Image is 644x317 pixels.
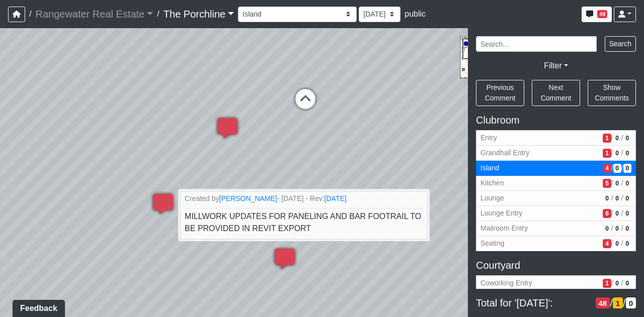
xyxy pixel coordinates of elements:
[613,179,621,188] span: # of QA/customer approval comments in revision
[613,239,621,248] span: # of QA/customer approval comments in revision
[480,238,599,249] span: Seating
[621,178,623,188] span: /
[613,149,621,158] span: # of QA/customer approval comments in revision
[623,149,631,158] span: # of resolved comments in revision
[35,4,153,24] a: Rangewater Real Estate
[476,275,636,291] button: Coworking Entry1/0/0
[596,297,610,309] span: # of open/more info comments in revision
[621,208,623,219] span: /
[603,149,611,158] span: # of open/more info comments in revision
[153,4,163,24] span: /
[603,134,611,143] span: # of open/more info comments in revision
[476,206,636,221] button: Lounge Entry6/0/0
[603,239,611,248] span: # of open/more info comments in revision
[611,278,613,288] span: /
[480,133,599,143] span: Entry
[621,223,623,234] span: /
[605,36,636,52] button: Search
[613,194,621,203] span: # of QA/customer approval comments in revision
[623,297,626,309] span: /
[621,163,623,173] span: /
[476,259,636,271] h5: Courtyard
[603,164,611,173] span: # of open/more info comments in revision
[611,133,613,143] span: /
[476,297,592,309] span: Total for '[DATE]':
[164,4,234,24] a: The Porchline
[603,209,611,218] span: # of open/more info comments in revision
[613,297,623,309] span: # of QA/customer approval comments in revision
[611,238,613,249] span: /
[623,209,631,218] span: # of resolved comments in revision
[623,239,631,248] span: # of resolved comments in revision
[623,224,631,233] span: # of resolved comments in revision
[476,80,524,106] button: Previous Comment
[621,133,623,143] span: /
[621,278,623,288] span: /
[611,193,613,203] span: /
[611,148,613,158] span: /
[623,134,631,143] span: # of resolved comments in revision
[325,194,347,202] a: [DATE]
[476,236,636,251] button: Seating4/0/0
[621,238,623,249] span: /
[476,146,636,161] button: Grandhall Entry1/0/0
[480,163,599,173] span: Island
[480,278,599,288] span: Coworking Entry
[603,279,611,288] span: # of open/more info comments in revision
[595,83,629,102] span: Show Comments
[626,297,636,309] span: # of resolved comments in revision
[611,208,613,219] span: /
[603,194,611,203] span: # of open/more info comments in revision
[611,223,613,234] span: /
[613,279,621,288] span: # of QA/customer approval comments in revision
[613,209,621,218] span: # of QA/customer approval comments in revision
[480,193,599,203] span: Lounge
[480,208,599,219] span: Lounge Entry
[611,178,613,188] span: /
[588,80,636,106] button: Show Comments
[603,179,611,188] span: # of open/more info comments in revision
[476,176,636,191] button: Kitchen5/0/0
[610,297,613,309] span: /
[623,279,631,288] span: # of resolved comments in revision
[476,161,636,176] button: Island4/0/0
[480,148,599,158] span: Grandhall Entry
[623,179,631,188] span: # of resolved comments in revision
[476,221,636,236] button: Mailroom Entry0/0/0
[405,10,426,18] span: public
[480,223,599,234] span: Mailroom Entry
[485,83,516,102] span: Previous Comment
[541,83,572,102] span: Next Comment
[621,148,623,158] span: /
[582,7,612,22] button: 49
[532,80,580,106] button: Next Comment
[544,61,568,70] a: Filter
[613,224,621,233] span: # of QA/customer approval comments in revision
[623,194,631,203] span: # of resolved comments in revision
[185,193,423,204] small: Created by - [DATE] - Rev:
[613,134,621,143] span: # of QA/customer approval comments in revision
[476,130,636,146] button: Entry1/0/0
[611,163,613,173] span: /
[219,194,277,202] a: [PERSON_NAME]
[597,10,607,18] span: 49
[623,164,631,173] span: # of resolved comments in revision
[621,193,623,203] span: /
[480,178,599,188] span: Kitchen
[603,224,611,233] span: # of open/more info comments in revision
[476,36,597,52] input: Search
[185,212,423,233] span: MILLWORK UPDATES FOR PANELING AND BAR FOOTRAIL TO BE PROVIDED IN REVIT EXPORT
[8,297,67,317] iframe: Ybug feedback widget
[613,164,621,173] span: # of QA/customer approval comments in revision
[25,4,35,24] span: /
[476,191,636,206] button: Lounge0/0/0
[476,114,636,126] h5: Clubroom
